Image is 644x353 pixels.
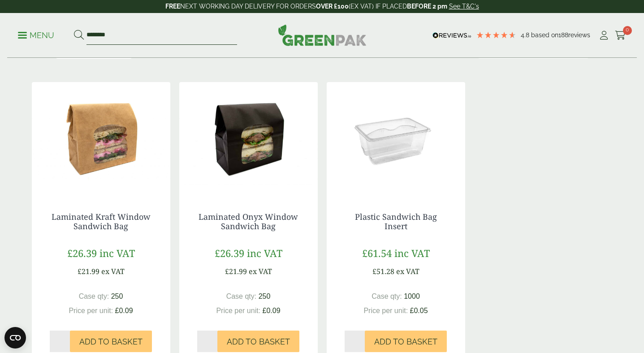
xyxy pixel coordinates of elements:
[615,29,626,42] a: 0
[101,266,125,276] span: ex VAT
[4,327,26,349] button: Open CMP widget
[226,292,257,300] span: Case qty:
[199,211,298,232] a: Laminated Onyx Window Sandwich Bag
[259,292,271,300] span: 250
[521,31,531,39] span: 4.8
[79,292,109,300] span: Case qty:
[407,3,447,10] strong: BEFORE 2 pm
[374,337,437,347] span: Add to Basket
[225,266,247,276] span: £21.99
[598,31,609,40] i: My Account
[227,337,290,347] span: Add to Basket
[278,24,367,46] img: GreenPak Supplies
[263,307,281,314] span: £0.09
[249,266,272,276] span: ex VAT
[372,266,394,276] span: £51.28
[247,246,282,260] span: inc VAT
[78,266,99,276] span: £21.99
[396,266,419,276] span: ex VAT
[79,337,143,347] span: Add to Basket
[372,292,402,300] span: Case qty:
[215,246,244,260] span: £26.39
[69,307,113,314] span: Price per unit:
[179,82,318,194] img: Laminated Black Sandwich Bag
[449,3,479,10] a: See T&C's
[165,3,180,10] strong: FREE
[216,307,260,314] span: Price per unit:
[365,331,447,352] button: Add to Basket
[327,82,465,194] img: Plastic Sandwich Bag insert
[111,292,123,300] span: 250
[558,31,568,39] span: 188
[355,211,437,232] a: Plastic Sandwich Bag Insert
[531,31,558,39] span: Based on
[615,31,626,40] i: Cart
[18,30,54,39] a: Menu
[52,211,151,232] a: Laminated Kraft Window Sandwich Bag
[115,307,133,314] span: £0.09
[476,31,516,39] div: 4.79 Stars
[404,292,420,300] span: 1000
[99,246,135,260] span: inc VAT
[394,246,430,260] span: inc VAT
[410,307,428,314] span: £0.05
[362,246,392,260] span: £61.54
[70,331,152,352] button: Add to Basket
[568,31,590,39] span: reviews
[623,26,632,35] span: 0
[217,331,299,352] button: Add to Basket
[432,32,471,39] img: REVIEWS.io
[32,82,170,194] img: Laminated Kraft Sandwich Bag
[67,246,97,260] span: £26.39
[363,307,408,314] span: Price per unit:
[316,3,349,10] strong: OVER £100
[18,30,54,41] p: Menu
